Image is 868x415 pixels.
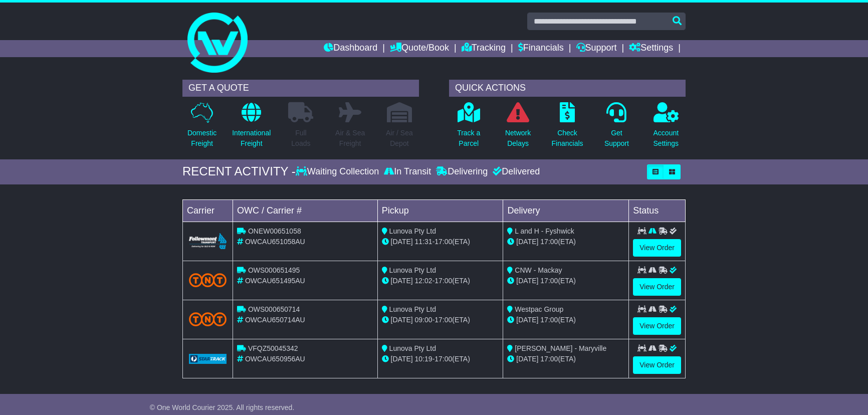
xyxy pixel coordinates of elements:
[629,40,673,57] a: Settings
[457,102,481,154] a: Track aParcel
[507,315,624,325] div: (ETA)
[515,227,574,235] span: L and H - Fyshwick
[505,128,531,149] p: Network Delays
[182,399,686,413] div: FROM OUR SUPPORT
[490,166,540,177] div: Delivered
[653,102,680,154] a: AccountSettings
[335,128,365,149] p: Air & Sea Freight
[576,40,617,57] a: Support
[248,305,300,313] span: OWS000650714
[540,238,558,246] span: 17:00
[382,237,499,247] div: - (ETA)
[296,166,381,177] div: Waiting Collection
[248,227,301,235] span: ONEW00651058
[415,277,432,285] span: 12:02
[232,128,271,149] p: International Freight
[245,277,305,285] span: OWCAU651495AU
[633,356,681,374] a: View Order
[515,344,606,352] span: [PERSON_NAME] - Maryville
[245,355,305,363] span: OWCAU650956AU
[189,312,227,326] img: TNT_Domestic.png
[389,305,436,313] span: Lunova Pty Ltd
[391,238,413,246] span: [DATE]
[382,276,499,286] div: - (ETA)
[629,199,686,222] td: Status
[540,316,558,324] span: 17:00
[382,315,499,325] div: - (ETA)
[604,128,629,149] p: Get Support
[505,102,531,154] a: NetworkDelays
[391,316,413,324] span: [DATE]
[248,344,298,352] span: VFQZ50045342
[415,316,432,324] span: 09:00
[187,102,217,154] a: DomesticFreight
[604,102,629,154] a: GetSupport
[389,344,436,352] span: Lunova Pty Ltd
[245,316,305,324] span: OWCAU650714AU
[654,128,679,149] p: Account Settings
[415,355,432,363] span: 10:19
[518,40,564,57] a: Financials
[633,239,681,257] a: View Order
[182,164,296,179] div: RECENT ACTIVITY -
[435,316,452,324] span: 17:00
[507,276,624,286] div: (ETA)
[150,403,295,411] span: © One World Courier 2025. All rights reserved.
[182,80,419,97] div: GET A QUOTE
[389,227,436,235] span: Lunova Pty Ltd
[189,354,227,364] img: GetCarrierServiceLogo
[232,102,271,154] a: InternationalFreight
[633,317,681,335] a: View Order
[503,199,629,222] td: Delivery
[516,316,538,324] span: [DATE]
[435,238,452,246] span: 17:00
[381,166,433,177] div: In Transit
[233,199,378,222] td: OWC / Carrier #
[449,80,686,97] div: QUICK ACTIONS
[552,128,583,149] p: Check Financials
[377,199,503,222] td: Pickup
[507,237,624,247] div: (ETA)
[390,40,449,57] a: Quote/Book
[248,266,300,274] span: OWS000651495
[633,278,681,296] a: View Order
[435,277,452,285] span: 17:00
[386,128,413,149] p: Air / Sea Depot
[187,128,216,149] p: Domestic Freight
[189,273,227,287] img: TNT_Domestic.png
[324,40,377,57] a: Dashboard
[389,266,436,274] span: Lunova Pty Ltd
[540,355,558,363] span: 17:00
[183,199,233,222] td: Carrier
[507,354,624,364] div: (ETA)
[245,238,305,246] span: OWCAU651058AU
[515,266,562,274] span: CNW - Mackay
[391,355,413,363] span: [DATE]
[516,277,538,285] span: [DATE]
[382,354,499,364] div: - (ETA)
[391,277,413,285] span: [DATE]
[540,277,558,285] span: 17:00
[415,238,432,246] span: 11:31
[435,355,452,363] span: 17:00
[515,305,563,313] span: Westpac Group
[462,40,506,57] a: Tracking
[189,233,227,250] img: Followmont_Transport.png
[551,102,584,154] a: CheckFinancials
[288,128,313,149] p: Full Loads
[516,355,538,363] span: [DATE]
[433,166,490,177] div: Delivering
[457,128,480,149] p: Track a Parcel
[516,238,538,246] span: [DATE]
